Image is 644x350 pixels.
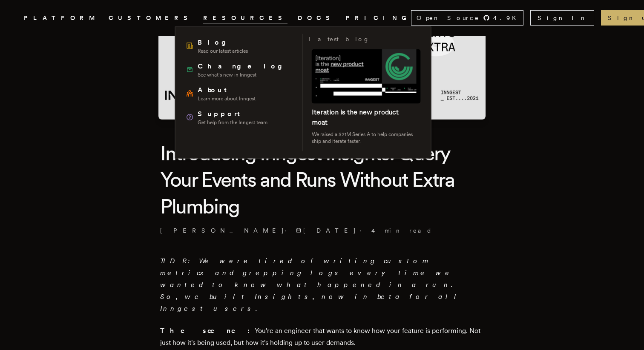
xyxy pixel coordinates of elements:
span: Changelog [198,61,288,71]
span: See what's new in Inngest [198,71,288,78]
h3: Latest blog [308,34,370,44]
a: CUSTOMERS [109,13,193,23]
span: [DATE] [296,226,356,235]
span: Get help from the Inngest team [198,119,267,126]
span: Read our latest articles [198,48,248,54]
button: PLATFORM [24,13,98,23]
a: BlogRead our latest articles [182,34,298,58]
strong: The scene: [160,327,255,335]
a: Iteration is the new product moat [312,108,399,126]
span: Learn more about Inngest [198,95,256,102]
h1: Introducing Inngest Insights: Query Your Events and Runs Without Extra Plumbing [160,140,484,219]
span: Support [198,109,267,119]
a: ChangelogSee what's new in Inngest [182,58,298,82]
span: 4.9 K [493,14,521,22]
span: 4 min read [371,226,432,235]
p: [PERSON_NAME] · · [160,226,484,235]
span: Open Source [417,14,480,22]
span: Blog [198,37,248,48]
a: SupportGet help from the Inngest team [182,105,298,129]
button: RESOURCES [203,13,287,23]
p: You're an engineer that wants to know how your feature is performing. Not just how it's being use... [160,325,484,349]
a: AboutLearn more about Inngest [182,82,298,105]
span: About [198,85,256,95]
em: TLDR: We were tired of writing custom metrics and grepping logs every time we wanted to know what... [160,257,463,313]
a: PRICING [345,13,411,23]
a: DOCS [298,13,335,23]
a: Sign In [530,10,594,26]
